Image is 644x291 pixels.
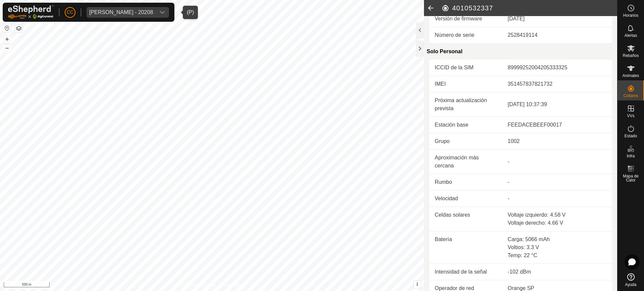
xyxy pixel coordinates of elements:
td: FEEDACEBEEF00017 [502,117,612,133]
td: -102 dBm [502,264,612,280]
td: ICCID de la SIM [429,60,502,76]
button: Restablecer Mapa [3,24,11,32]
td: Versión de firmware [429,11,502,27]
span: Estado [625,134,637,138]
span: Collares [623,94,638,98]
span: Infra [627,154,635,158]
span: Alertas [625,33,637,38]
div: Voltios: 3.3 V [508,243,606,251]
div: Carga: 5066 mAh [508,235,606,243]
div: Voltaje izquierdo: 4.58 V [508,211,606,219]
td: Rumbo [429,174,502,191]
button: – [3,44,11,52]
div: [DATE] [508,15,606,23]
h2: 4010532337 [441,4,617,12]
td: [DATE] 10:37:39 [502,92,612,117]
td: Celdas solares [429,207,502,231]
div: Solo Personal [427,44,612,60]
span: Animales [623,74,639,78]
img: Logo Gallagher [8,5,54,19]
td: Grupo [429,133,502,150]
span: VVs [627,114,634,118]
span: Horarios [623,13,638,17]
span: Beatriz Garcia Sanchez - 20208 [87,7,156,18]
td: 351457837821732 [502,76,612,92]
button: i [414,281,421,288]
td: - [502,174,612,191]
a: Ayuda [618,271,644,289]
td: 1002 [502,133,612,150]
span: Ayuda [625,283,637,287]
span: Mapa de Calor [619,174,642,182]
td: - [502,150,612,174]
span: CC [67,9,73,16]
div: [PERSON_NAME] - 20208 [89,10,153,15]
div: Voltaje derecho: 4.66 V [508,219,606,227]
span: Rebaños [623,54,639,58]
span: i [417,281,418,287]
td: Batería [429,231,502,264]
a: Contáctenos [224,282,247,288]
td: Estación base [429,117,502,133]
td: - [502,191,612,207]
td: Velocidad [429,191,502,207]
div: Temp: 22 °C [508,251,606,260]
button: Capas del Mapa [15,24,23,32]
td: 89999252004205333325 [502,60,612,76]
a: Política de Privacidad [177,282,216,288]
td: IMEI [429,76,502,92]
div: dropdown trigger [156,7,169,18]
td: Número de serie [429,27,502,44]
button: + [3,35,11,43]
td: Próxima actualización prevista [429,92,502,117]
td: Intensidad de la señal [429,264,502,280]
div: 2528419114 [508,31,606,39]
td: Aproximación más cercana [429,150,502,174]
